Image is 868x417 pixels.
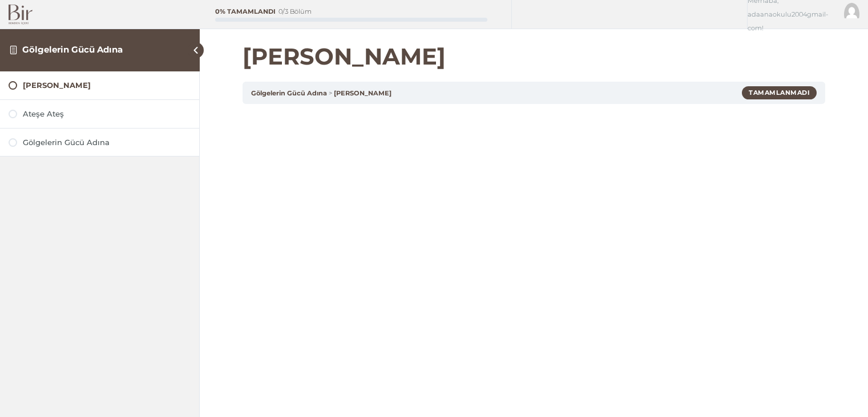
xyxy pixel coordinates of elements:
div: Ateşe Ateş [23,109,191,119]
div: 0/3 Bölüm [278,9,312,15]
div: Gölgelerin Gücü Adına [23,137,191,148]
a: Gölgelerin Gücü Adına [251,89,327,97]
h1: [PERSON_NAME] [243,43,825,70]
a: [PERSON_NAME] [9,80,191,91]
img: Bir Logo [9,5,33,25]
a: Ateşe Ateş [9,109,191,119]
div: [PERSON_NAME] [23,80,191,91]
a: Gölgelerin Gücü Adına [9,137,191,148]
a: [PERSON_NAME] [334,89,391,97]
div: 0% Tamamlandı [215,9,276,15]
div: Tamamlanmadı [742,86,817,99]
a: Gölgelerin Gücü Adına [22,44,123,55]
